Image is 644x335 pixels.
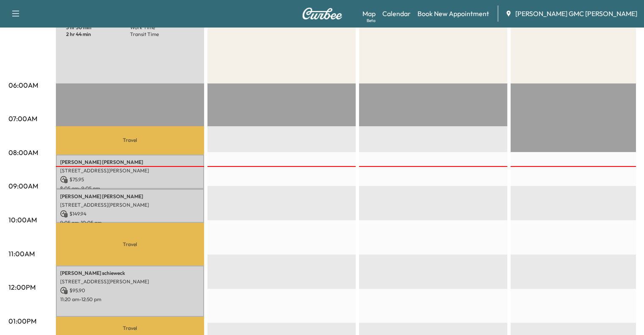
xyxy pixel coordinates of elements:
p: [STREET_ADDRESS][PERSON_NAME] [60,202,200,208]
p: 12:00PM [8,282,36,292]
a: MapBeta [362,8,376,19]
p: 11:00AM [8,249,35,259]
p: 2 hr 44 min [66,31,130,38]
p: 3 hr 30 min [66,24,130,31]
a: Calendar [382,8,411,19]
p: Travel [56,126,204,155]
p: Work Time [130,24,194,31]
p: $ 149.94 [60,210,200,218]
p: 11:20 am - 12:50 pm [60,296,200,303]
p: $ 75.95 [60,176,200,183]
p: 08:00AM [8,147,38,158]
p: 10:00AM [8,215,37,225]
p: 9:05 am - 10:05 am [60,219,200,226]
p: Transit Time [130,31,194,38]
p: [PERSON_NAME] [PERSON_NAME] [60,159,200,166]
p: 07:00AM [8,114,37,124]
img: Curbee Logo [302,8,343,19]
p: [STREET_ADDRESS][PERSON_NAME] [60,167,200,174]
a: Book New Appointment [417,8,489,19]
p: 09:00AM [8,181,38,191]
p: 06:00AM [8,80,38,90]
p: [STREET_ADDRESS][PERSON_NAME] [60,278,200,285]
div: Beta [367,17,376,24]
p: [PERSON_NAME] schieweck [60,270,200,277]
p: [PERSON_NAME] [PERSON_NAME] [60,193,200,200]
p: $ 95.90 [60,287,200,294]
p: 8:05 am - 9:05 am [60,185,200,192]
p: 01:00PM [8,316,36,326]
p: Travel [56,223,204,266]
span: [PERSON_NAME] GMC [PERSON_NAME] [515,8,637,19]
